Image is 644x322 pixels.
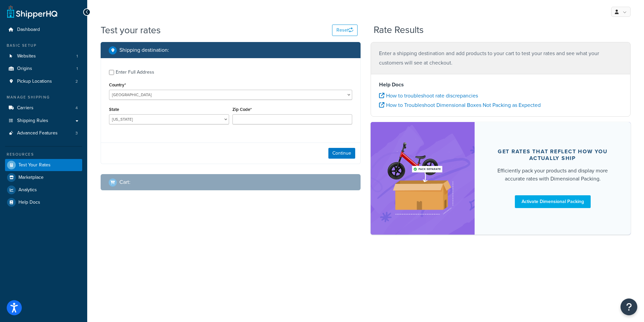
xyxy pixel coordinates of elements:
[5,24,82,36] a: Dashboard
[18,200,40,205] span: Help Docs
[5,127,82,139] a: Advanced Features3
[5,75,82,88] li: Pickup Locations
[379,101,541,109] a: How to Troubleshoot Dimensional Boxes Not Packing as Expected
[109,70,114,75] input: Enter Full Address
[75,130,78,136] span: 3
[101,24,161,37] h1: Test your rates
[75,105,78,111] span: 4
[5,159,82,171] a: Test Your Rates
[379,81,622,89] h4: Help Docs
[5,171,82,184] a: Marketplace
[5,115,82,127] a: Shipping Rules
[17,27,40,33] span: Dashboard
[18,187,37,193] span: Analytics
[328,148,355,159] button: Continue
[119,179,130,185] h2: Cart :
[17,118,48,124] span: Shipping Rules
[76,53,78,59] span: 1
[75,79,78,84] span: 2
[5,184,82,196] a: Analytics
[109,82,126,87] label: Country*
[5,102,82,114] a: Carriers4
[5,63,82,75] li: Origins
[5,43,82,48] div: Basic Setup
[17,79,52,84] span: Pickup Locations
[18,162,51,168] span: Test Your Rates
[491,148,614,162] div: Get rates that reflect how you actually ship
[379,92,478,99] a: How to troubleshoot rate discrepancies
[17,53,36,59] span: Websites
[116,68,154,77] div: Enter Full Address
[5,94,82,100] div: Manage Shipping
[379,49,622,68] p: Enter a shipping destination and add products to your cart to test your rates and see what your c...
[17,105,34,111] span: Carriers
[374,25,424,35] h2: Rate Results
[5,152,82,157] div: Resources
[5,196,82,208] a: Help Docs
[109,107,119,112] label: State
[515,195,591,208] a: Activate Dimensional Packing
[18,175,44,180] span: Marketplace
[491,167,614,183] div: Efficiently pack your products and display more accurate rates with Dimensional Packing.
[119,47,169,53] h2: Shipping destination :
[17,66,32,72] span: Origins
[5,50,82,63] a: Websites1
[232,107,252,112] label: Zip Code*
[332,25,358,36] button: Reset
[381,132,465,224] img: feature-image-dim-d40ad3071a2b3c8e08177464837368e35600d3c5e73b18a22c1e4bb210dc32ac.png
[5,50,82,63] li: Websites
[76,66,78,72] span: 1
[5,127,82,139] li: Advanced Features
[17,130,58,136] span: Advanced Features
[621,298,637,315] button: Open Resource Center
[5,102,82,114] li: Carriers
[5,75,82,88] a: Pickup Locations2
[5,63,82,75] a: Origins1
